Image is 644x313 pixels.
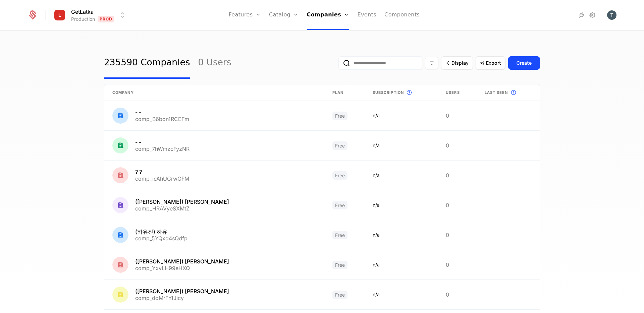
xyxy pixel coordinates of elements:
[485,90,508,96] span: Last seen
[52,7,68,23] img: GetLatka
[441,56,473,70] button: Display
[373,90,404,96] span: Subscription
[607,10,616,20] button: Open user button
[425,57,438,69] button: Filter options
[588,11,596,19] a: Settings
[71,8,94,16] span: GetLatka
[476,56,505,70] button: Export
[324,84,365,101] th: Plan
[54,8,127,22] button: Select environment
[104,47,190,79] a: 235590 Companies
[451,60,469,66] span: Display
[508,56,540,70] button: Create
[98,16,115,22] span: Prod
[198,47,231,79] a: 0 Users
[104,84,324,101] th: Company
[607,10,616,20] img: Tsovak Harutyunyan
[578,11,586,19] a: Integrations
[486,60,501,66] span: Export
[71,16,95,22] div: Production
[517,60,532,66] div: Create
[438,84,477,101] th: Users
